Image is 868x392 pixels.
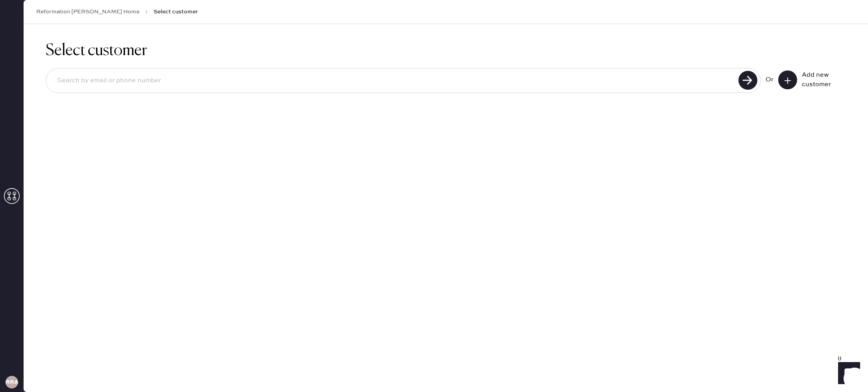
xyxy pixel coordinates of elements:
[831,357,864,390] iframe: Front Chat
[154,8,198,16] span: Select customer
[802,70,841,89] div: Add new customer
[766,75,773,85] div: Or
[36,8,139,16] a: Reformation [PERSON_NAME] Home
[6,379,18,385] h3: RRA
[46,41,846,60] h1: Select customer
[51,72,736,90] input: Search by email or phone number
